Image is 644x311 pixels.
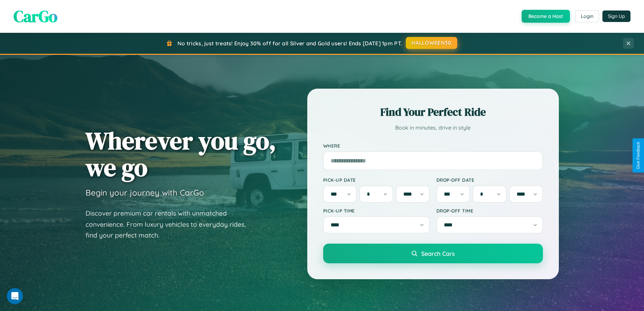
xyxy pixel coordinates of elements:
[436,177,543,183] label: Drop-off Date
[602,10,630,22] button: Sign Up
[323,123,543,133] p: Book in minutes, drive in style
[86,187,204,198] h3: Begin your journey with CarGo
[522,10,570,23] button: Become a Host
[177,40,402,47] span: No tricks, just treats! Enjoy 30% off for all Silver and Gold users! Ends [DATE] 1pm PT.
[323,143,543,149] label: Where
[7,288,23,304] iframe: Intercom live chat
[421,250,455,257] span: Search Cars
[575,10,599,22] button: Login
[323,177,430,183] label: Pick-up Date
[14,5,57,27] span: CarGo
[323,244,543,263] button: Search Cars
[436,208,543,214] label: Drop-off Time
[406,37,457,49] button: HALLOWEEN30
[86,208,255,241] p: Discover premium car rentals with unmatched convenience. From luxury vehicles to everyday rides, ...
[323,208,430,214] label: Pick-up Time
[636,142,641,169] div: Give Feedback
[86,127,276,181] h1: Wherever you go, we go
[323,105,543,119] h2: Find Your Perfect Ride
